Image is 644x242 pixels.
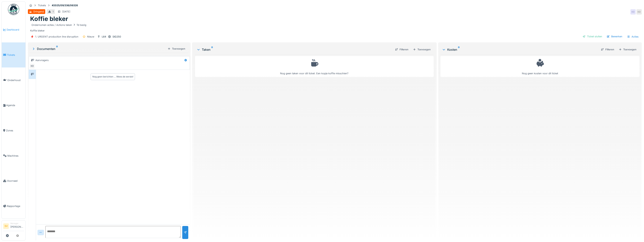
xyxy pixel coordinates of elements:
li: [PERSON_NAME] [10,222,24,230]
a: Agenda [2,93,25,118]
div: Kosten [442,47,598,52]
span: Agenda [6,103,24,107]
li: SV [3,223,9,229]
a: Voorraad [2,168,25,194]
div: Bewerken [605,34,624,39]
span: Voorraad [7,179,24,183]
div: Toevoegen [411,47,432,52]
div: 1 [53,10,54,13]
div: KD [30,64,35,69]
div: Nieuw [87,35,94,38]
div: Filteren [394,47,410,52]
a: Tickets [2,42,25,68]
div: Ticket sluiten [581,34,604,39]
div: Tickets [38,4,46,7]
div: Acties [625,34,640,39]
div: [DATE] [62,10,70,13]
sup: 0 [56,47,58,51]
div: L64 [102,35,106,38]
a: SV Manager[PERSON_NAME] [3,222,24,231]
div: Manager [10,222,24,225]
div: Toevoegen [617,47,638,52]
div: 1. URGENT production line disruption [35,35,78,38]
div: Aanvragers [35,58,49,62]
span: Zones [6,129,24,132]
span: Onderhoud [7,78,24,82]
img: Badge_color-CXgf-gQk.svg [8,4,19,15]
span: Dashboard [7,28,24,31]
span: Rapportage [7,204,24,208]
div: Toevoegen [166,46,187,51]
a: Onderhoud [2,67,25,93]
strong: #2025/09/336/06326 [50,4,79,7]
div: Filteren [599,47,616,52]
span: Machines [7,154,24,158]
div: Taken [197,47,392,52]
div: Dringend [33,10,44,13]
a: Dashboard [2,17,25,42]
h1: Koffie bleker [30,15,68,22]
div: KD [630,9,636,15]
div: Koffie bleker [30,23,639,32]
sup: 0 [458,47,460,52]
span: Tickets [7,53,24,57]
div: Nog geen berichten … Wees de eerste! [92,75,133,78]
div: Nog geen taken voor dit ticket. Een kopje koffie misschien? [198,58,431,75]
a: Zones [2,118,25,143]
div: KD [636,9,642,15]
sup: 0 [211,47,213,52]
a: Machines [2,143,25,168]
div: Ondernomen acties / Actions taken Td bezig [31,23,86,27]
div: SIG250 [113,35,121,38]
a: Rapportage [2,194,25,219]
div: Nog geen kosten voor dit ticket [443,58,637,75]
div: Documenten [32,47,166,51]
